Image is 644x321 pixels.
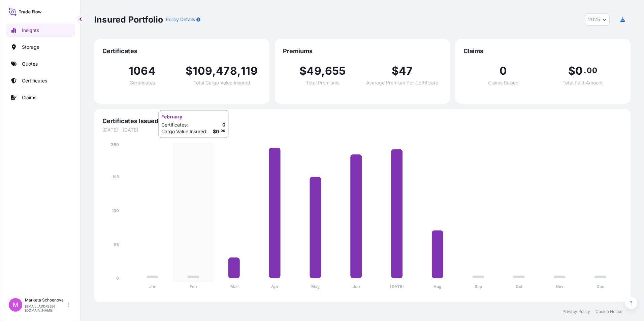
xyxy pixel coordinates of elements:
[575,66,583,76] span: 0
[311,284,320,289] tspan: May
[241,66,258,76] span: 119
[6,91,75,104] a: Claims
[22,77,47,84] p: Certificates
[129,66,156,76] span: 1064
[271,284,279,289] tspan: Apr
[22,27,39,34] p: Insights
[283,47,442,55] span: Premiums
[6,24,75,37] a: Insights
[562,309,590,314] a: Privacy Policy
[25,297,67,303] p: Marketa Schoenova
[94,14,163,25] p: Insured Portfolio
[399,66,413,76] span: 47
[102,127,622,133] span: [DATE] - [DATE]
[488,80,519,85] span: Claims Raised
[114,242,119,247] tspan: 65
[307,66,321,76] span: 49
[562,80,603,85] span: Total Paid Amount
[390,284,404,289] tspan: [DATE]
[116,276,119,281] tspan: 0
[475,284,482,289] tspan: Sep
[321,66,325,76] span: ,
[6,74,75,87] a: Certificates
[13,301,18,308] span: M
[212,66,216,76] span: ,
[216,66,237,76] span: 478
[516,284,523,289] tspan: Oct
[149,284,156,289] tspan: Jan
[112,208,119,213] tspan: 130
[595,309,622,314] a: Cookie Notice
[587,68,597,73] span: 00
[25,304,67,312] p: [EMAIL_ADDRESS][DOMAIN_NAME]
[585,13,610,26] button: Year Selector
[433,284,442,289] tspan: Aug
[366,80,438,85] span: Average Premium Per Certificate
[102,47,261,55] span: Certificates
[392,66,399,76] span: $
[190,284,197,289] tspan: Feb
[325,66,346,76] span: 655
[22,94,36,101] p: Claims
[588,16,600,23] span: 2025
[102,117,622,125] span: Certificates Issued ($)
[22,44,39,50] p: Storage
[111,142,119,147] tspan: 260
[299,66,307,76] span: $
[6,40,75,54] a: Storage
[237,66,241,76] span: ,
[463,47,622,55] span: Claims
[597,284,604,289] tspan: Dec
[186,66,193,76] span: $
[112,174,119,179] tspan: 195
[584,68,586,73] span: .
[193,66,212,76] span: 109
[500,66,507,76] span: 0
[306,80,340,85] span: Total Premiums
[353,284,360,289] tspan: Jun
[22,61,38,67] p: Quotes
[556,284,564,289] tspan: Nov
[568,66,575,76] span: $
[230,284,238,289] tspan: Mar
[6,57,75,71] a: Quotes
[193,80,250,85] span: Total Cargo Value Insured
[166,16,195,23] p: Policy Details
[130,80,155,85] span: Certificates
